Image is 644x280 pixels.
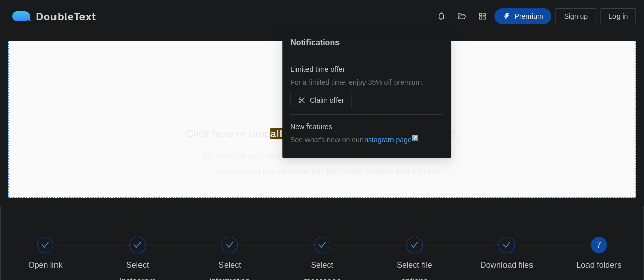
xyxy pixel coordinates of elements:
span: thunderbolt [503,13,510,21]
button: scissorClaim offer [290,92,352,108]
span: Premium [514,11,543,22]
div: Open link [28,257,63,273]
div: Open link [16,237,108,273]
span: appstore [474,12,490,20]
span: For a limited time, enjoy 35% off premium. [290,78,424,86]
span: safety-certificate [203,152,212,162]
a: Instagram page↗ [362,136,418,144]
span: folder-open [454,12,469,20]
span: check [502,241,511,249]
span: scissor [298,97,305,105]
div: DoubleText [12,11,96,21]
span: Claim offer [310,95,344,106]
span: Sign up [564,11,587,22]
span: 7 [597,241,601,250]
div: See what's new on our . [290,134,443,145]
img: logo [12,11,36,21]
button: bell [433,8,450,24]
span: bell [434,12,449,20]
button: thunderboltPremium [494,8,551,24]
div: Download files [480,257,533,273]
span: check [226,241,234,249]
button: Sign up [555,8,596,24]
h4: Limited time offer [290,64,443,75]
button: appstore [474,8,490,24]
span: check [318,241,326,249]
span: Regardless of internet connection, this usually takes less than a minute . [216,167,440,175]
a: logoDoubleText [12,11,96,21]
button: Log in [600,8,636,24]
sup: ↗ [412,135,418,141]
h4: New features [290,121,443,132]
div: 7Load folders [569,237,628,273]
div: Load folders [576,257,621,273]
h4: Your data isn't uploaded to the internet, only loaded into your browser. [216,151,440,162]
span: check [133,241,142,249]
div: Download files [477,237,569,273]
span: check [410,241,418,249]
h5: Notifications [290,37,443,49]
strong: all unzipped [270,128,332,139]
button: folder-open [454,8,470,24]
h2: Click here or drop folders to this area to load. [186,125,458,142]
span: Log in [608,11,628,22]
span: check [41,241,49,249]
